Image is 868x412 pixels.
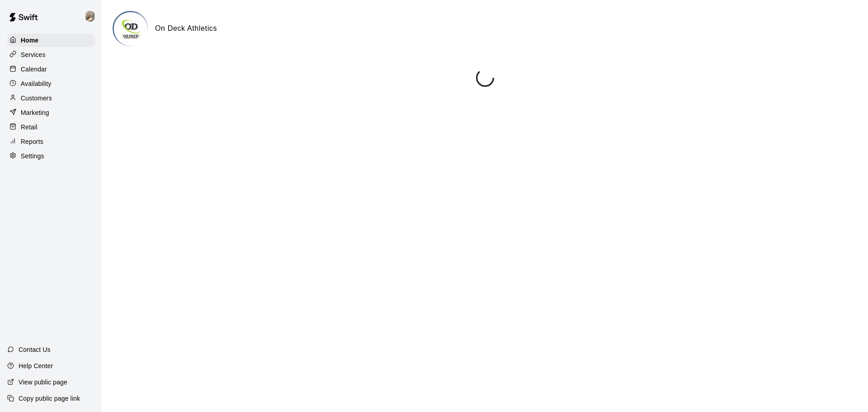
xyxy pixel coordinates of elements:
p: Marketing [21,108,49,117]
p: Contact Us [19,345,51,354]
a: Customers [7,91,94,105]
img: Jeramy Donelson [85,11,95,22]
p: Availability [21,79,52,88]
p: Settings [21,152,44,161]
a: Settings [7,149,94,163]
p: Calendar [21,65,47,74]
a: Services [7,48,94,62]
div: Jeramy Donelson [83,7,102,25]
p: Reports [21,137,43,146]
a: Home [7,33,94,47]
a: Reports [7,135,94,148]
h6: On Deck Athletics [155,23,217,34]
a: Availability [7,77,94,90]
a: Retail [7,120,94,134]
p: Retail [21,123,38,132]
a: Marketing [7,106,94,119]
p: Help Center [19,361,53,370]
p: Services [21,50,46,59]
p: Copy public page link [19,394,80,403]
img: On Deck Athletics logo [114,12,148,46]
a: Calendar [7,62,94,76]
p: View public page [19,378,67,387]
p: Home [21,36,39,45]
p: Customers [21,94,52,103]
